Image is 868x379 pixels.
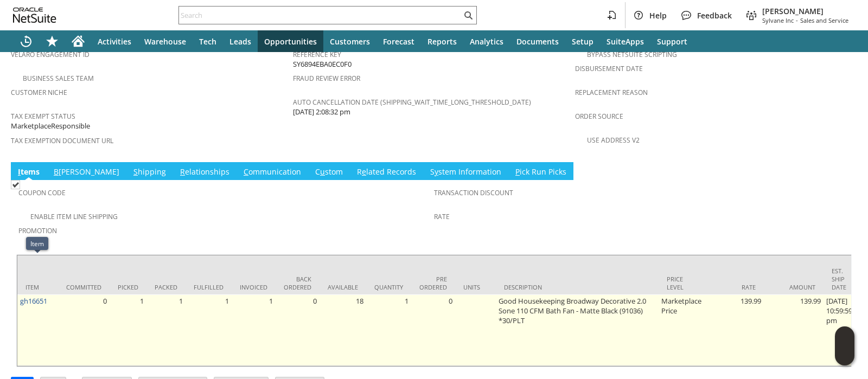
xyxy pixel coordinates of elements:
a: Opportunities [258,30,323,52]
td: Marketplace Price [659,294,704,366]
div: Pre Ordered [419,275,447,291]
div: Quantity [374,283,403,291]
svg: Recent Records [20,35,33,48]
img: Checked [11,180,20,189]
span: Leads [229,36,251,47]
a: Items [15,166,42,178]
td: 139.99 [764,294,824,366]
a: Velaro Engagement ID [11,50,90,59]
div: Shortcuts [39,30,65,52]
div: Est. Ship Date [832,267,847,291]
div: Amount [772,283,815,291]
a: Order Source [575,112,623,121]
a: Transaction Discount [434,188,513,197]
div: Invoiced [240,283,267,291]
span: y [435,166,438,177]
a: Bypass NetSuite Scripting [587,50,677,59]
a: Warehouse [138,30,193,52]
a: SuiteApps [600,30,650,52]
div: Rate [712,283,756,291]
span: MarketplaceResponsible [11,121,90,131]
a: gh16651 [20,296,47,306]
span: Customers [330,36,370,47]
a: Leads [223,30,258,52]
div: Packed [155,283,177,291]
td: 0 [276,294,320,366]
svg: logo [13,8,56,23]
td: [DATE] 10:59:59 pm [824,294,855,366]
span: Feedback [697,10,732,21]
span: Documents [516,36,559,47]
span: Activities [98,36,131,47]
a: Activities [91,30,138,52]
svg: Shortcuts [46,35,59,48]
span: B [54,166,59,177]
a: Promotion [18,226,57,235]
a: Shipping [131,166,169,178]
a: Tax Exemption Document URL [11,136,113,145]
span: [DATE] 2:08:32 pm [293,107,350,117]
a: Business Sales Team [23,74,94,83]
a: Recent Records [13,30,39,52]
a: Home [65,30,91,52]
div: Back Ordered [284,275,311,291]
td: 1 [232,294,276,366]
div: Price Level [667,275,696,291]
td: 1 [110,294,146,366]
a: Enable Item Line Shipping [30,212,118,221]
div: Units [463,283,488,291]
div: Description [504,283,650,291]
a: Reference Key [293,50,341,59]
a: Unrolled view on [838,164,851,177]
span: P [515,166,520,177]
a: Pick Run Picks [513,166,569,178]
a: Relationships [177,166,232,178]
td: 1 [366,294,411,366]
span: Sales and Service [800,16,848,24]
a: Related Records [354,166,419,178]
div: Committed [66,283,101,291]
span: Analytics [470,36,503,47]
input: Search [179,9,462,22]
iframe: Click here to launch Oracle Guided Learning Help Panel [835,326,854,365]
span: Help [649,10,667,21]
span: Support [657,36,687,47]
span: e [362,166,366,177]
span: Setup [572,36,593,47]
a: Customers [323,30,376,52]
span: SuiteApps [607,36,644,47]
td: 1 [146,294,186,366]
td: 18 [320,294,366,366]
span: SY6894EBA0EC0F0 [293,59,352,69]
a: Tech [193,30,223,52]
span: Opportunities [264,36,317,47]
span: Warehouse [144,36,186,47]
a: Coupon Code [18,188,66,197]
span: u [320,166,325,177]
span: I [18,166,21,177]
td: 139.99 [704,294,764,366]
a: Forecast [376,30,421,52]
div: Item [25,283,50,291]
span: [PERSON_NAME] [762,6,848,16]
a: Disbursement Date [575,64,643,73]
a: Setup [565,30,600,52]
a: Tax Exempt Status [11,112,75,121]
div: Picked [118,283,138,291]
td: 0 [411,294,455,366]
span: Tech [199,36,216,47]
a: B[PERSON_NAME] [51,166,122,178]
td: Good Housekeeping Broadway Decorative 2.0 Sone 110 CFM Bath Fan - Matte Black (91036) *30/PLT [496,294,659,366]
a: Use Address V2 [587,136,640,145]
a: Support [650,30,694,52]
a: Custom [312,166,346,178]
div: Item [30,239,44,248]
span: Reports [427,36,457,47]
a: Analytics [463,30,510,52]
span: R [180,166,185,177]
div: Fulfilled [194,283,224,291]
td: 1 [186,294,232,366]
span: Oracle Guided Learning Widget. To move around, please hold and drag [835,346,854,366]
a: Auto Cancellation Date (shipping_wait_time_long_threshold_date) [293,98,531,107]
span: - [796,16,798,24]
